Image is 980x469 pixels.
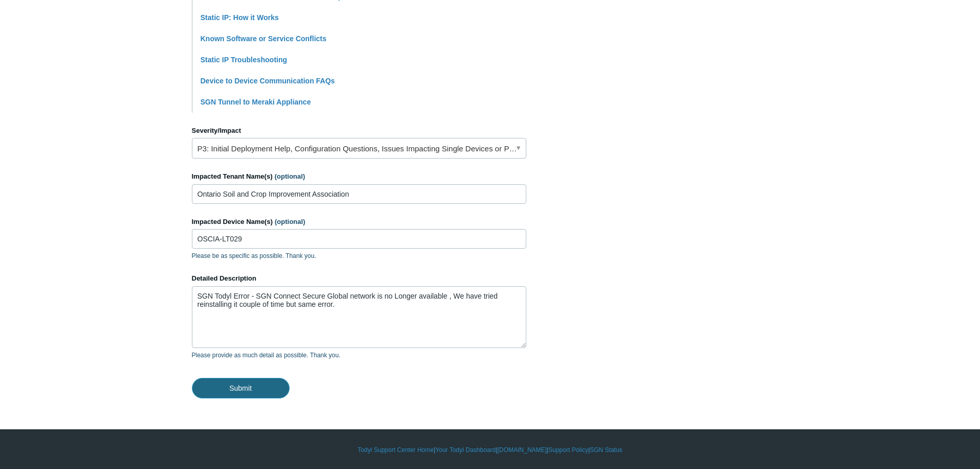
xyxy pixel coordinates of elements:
[192,445,789,455] div: | | | |
[201,34,327,43] a: Known Software or Service Conflicts
[201,56,288,64] a: Static IP Troubleshooting
[275,172,305,180] span: (optional)
[201,98,311,106] a: SGN Tunnel to Meraki Appliance
[548,445,588,455] a: Support Policy
[192,171,526,182] label: Impacted Tenant Name(s)
[192,138,526,159] a: P3: Initial Deployment Help, Configuration Questions, Issues Impacting Single Devices or Past Out...
[201,77,335,85] a: Device to Device Communication FAQs
[275,218,305,225] span: (optional)
[192,217,526,227] label: Impacted Device Name(s)
[201,13,279,22] a: Static IP: How it Works
[192,351,526,360] p: Please provide as much detail as possible. Thank you.
[192,273,526,284] label: Detailed Description
[192,126,526,136] label: Severity/Impact
[192,251,526,260] p: Please be as specific as possible. Thank you.
[435,445,495,455] a: Your Todyl Dashboard
[192,378,290,398] input: Submit
[497,445,547,455] a: [DOMAIN_NAME]
[590,445,622,455] a: SGN Status
[358,445,434,455] a: Todyl Support Center Home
